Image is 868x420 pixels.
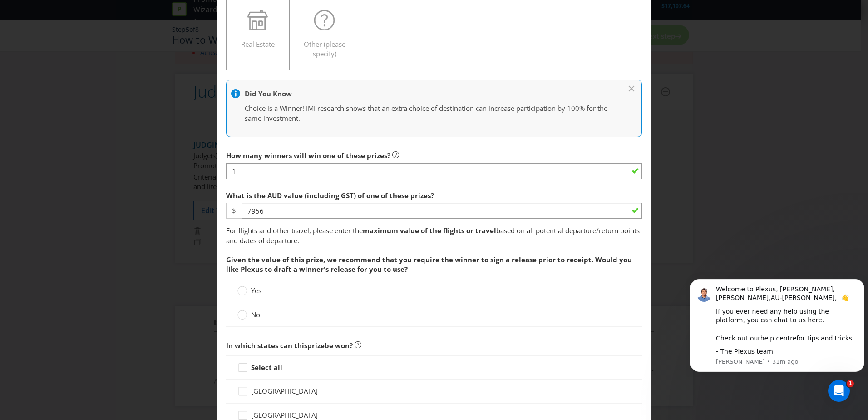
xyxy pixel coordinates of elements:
strong: maximum value of the flights or travel [363,226,496,235]
span: $ [226,203,242,219]
strong: Select all [251,363,282,372]
span: Real Estate [241,40,275,49]
span: What is the AUD value (including GST) of one of these prizes? [226,191,434,200]
span: Yes [251,286,261,295]
span: be won? [325,341,353,350]
span: 1 [847,380,854,387]
span: For flights and other travel, please enter the [226,226,363,235]
span: Other (please specify) [304,40,345,58]
span: No [251,310,260,319]
span: prize [307,341,325,350]
span: based on all potential departure/return points and dates of departure. [226,226,640,245]
span: [GEOGRAPHIC_DATA] [251,410,318,420]
p: Choice is a Winner! IMI research shows that an extra choice of destination can increase participa... [245,104,614,123]
span: How many winners will win one of these prizes? [226,151,390,160]
span: In which states [226,341,278,350]
iframe: Intercom live chat [828,380,850,402]
input: e.g. 100 [242,203,642,219]
span: can this [280,341,307,350]
input: e.g. 5 [226,163,642,179]
iframe: Intercom notifications message [686,271,868,377]
span: Given the value of this prize, we recommend that you require the winner to sign a release prior t... [226,255,632,274]
span: [GEOGRAPHIC_DATA] [251,386,318,395]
